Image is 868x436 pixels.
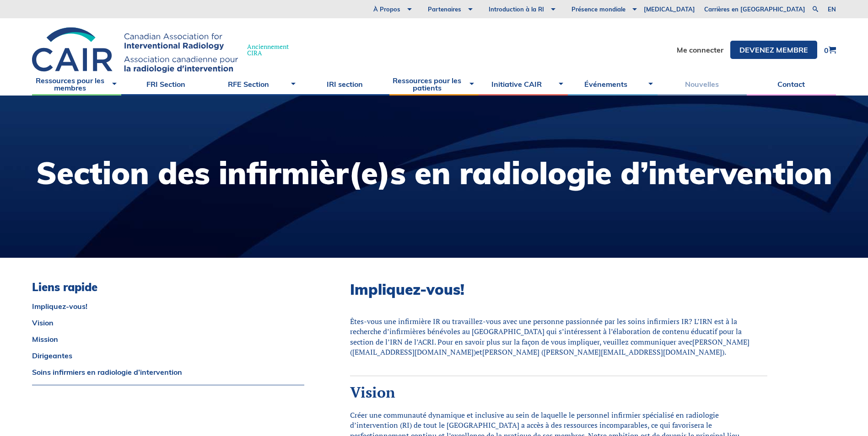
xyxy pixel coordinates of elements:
[658,73,747,96] a: Nouvelles
[730,41,817,59] a: DEVENEZ MEMBRE
[568,73,657,96] a: Événements
[32,27,298,73] a: AnciennementCIRA
[32,368,304,376] a: Soins infirmiers en radiologie d’intervention
[32,27,238,73] img: CIRA
[121,73,210,96] a: FRI Section
[32,352,304,359] a: Dirigeantes
[32,73,121,96] a: Ressources pour les membres
[476,347,482,357] span: et
[747,73,836,96] a: Contact
[32,281,304,294] h3: Liens rapide
[350,281,767,298] h2: Impliquez-vous!
[32,335,304,343] a: Mission
[300,73,389,96] a: IRI section
[36,158,832,188] h1: Section des infirmièr(e)s en radiologie d’intervention
[828,6,836,12] a: en
[479,73,568,96] a: Initiative CAIR
[32,319,304,326] a: Vision
[350,316,767,357] div: [PERSON_NAME] ([EMAIL_ADDRESS][DOMAIN_NAME]) [PERSON_NAME] ([PERSON_NAME][EMAIL_ADDRESS][DOMAIN_N...
[350,316,742,347] span: Êtes-vous une infirmière IR ou travaillez-vous avec une personne passionnée par les soins infirmi...
[32,303,304,310] a: Impliquez-vous!
[824,46,836,54] a: 0
[350,383,395,402] strong: Vision
[677,46,723,53] a: Me connecter
[247,43,289,56] span: Anciennement CIRA
[389,73,479,96] a: Ressources pour les patients
[210,73,300,96] a: RFE Section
